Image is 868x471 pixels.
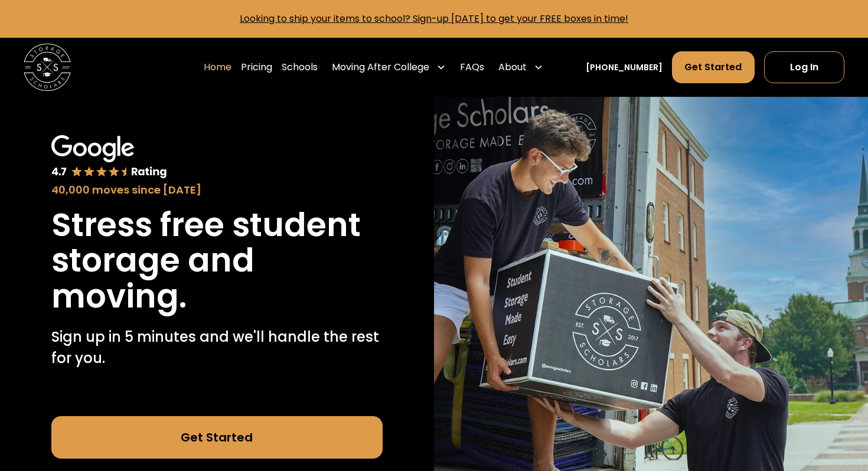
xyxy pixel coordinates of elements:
[282,51,318,84] a: Schools
[241,51,272,84] a: Pricing
[51,416,383,459] a: Get Started
[24,44,71,91] a: home
[204,51,231,84] a: Home
[586,61,663,74] a: [PHONE_NUMBER]
[240,12,628,25] a: Looking to ship your items to school? Sign-up [DATE] to get your FREE boxes in time!
[498,60,527,74] div: About
[327,51,451,84] div: Moving After College
[672,51,754,83] a: Get Started
[24,44,71,91] img: Storage Scholars main logo
[764,51,844,83] a: Log In
[51,326,383,369] p: Sign up in 5 minutes and we'll handle the rest for you.
[494,51,548,84] div: About
[51,135,168,179] img: Google 4.7 star rating
[460,51,484,84] a: FAQs
[332,60,429,74] div: Moving After College
[51,182,383,198] div: 40,000 moves since [DATE]
[51,207,383,315] h1: Stress free student storage and moving.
